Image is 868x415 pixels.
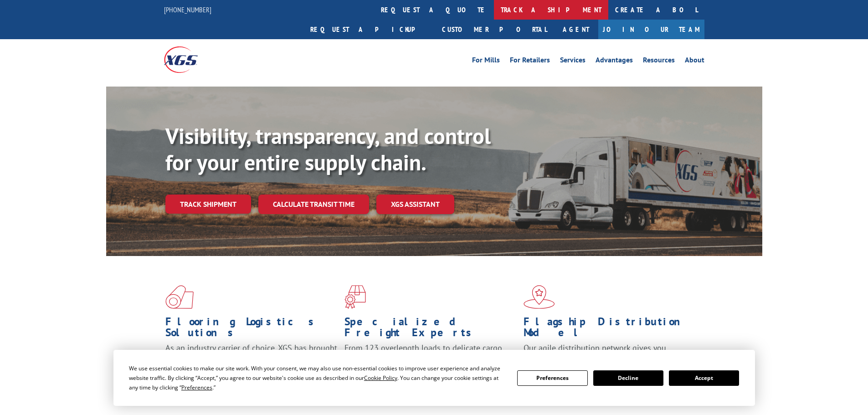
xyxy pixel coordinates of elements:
img: xgs-icon-focused-on-flooring-red [344,285,366,309]
img: xgs-icon-total-supply-chain-intelligence-red [165,285,194,309]
button: Decline [593,370,663,386]
a: Request a pickup [303,20,435,39]
h1: Flagship Distribution Model [524,316,696,343]
a: XGS ASSISTANT [376,195,454,214]
a: Agent [554,20,598,39]
button: Preferences [517,370,587,386]
a: [PHONE_NUMBER] [164,5,211,14]
a: Customer Portal [435,20,554,39]
a: Join Our Team [598,20,704,39]
p: From 123 overlength loads to delicate cargo, our experienced staff knows the best way to move you... [344,343,517,383]
a: About [685,56,704,67]
h1: Specialized Freight Experts [344,316,517,343]
span: Cookie Policy [364,374,397,382]
span: As an industry carrier of choice, XGS has brought innovation and dedication to flooring logistics... [165,343,337,375]
div: Cookie Consent Prompt [113,350,755,406]
a: Track shipment [165,195,251,214]
span: Preferences [181,384,212,391]
h1: Flooring Logistics Solutions [165,316,338,343]
button: Accept [669,370,739,386]
b: Visibility, transparency, and control for your entire supply chain. [165,122,491,176]
div: We use essential cookies to make our site work. With your consent, we may also use non-essential ... [129,364,506,392]
img: xgs-icon-flagship-distribution-model-red [524,285,555,309]
a: For Retailers [510,56,550,67]
a: Calculate transit time [258,195,369,214]
a: Advantages [596,56,633,67]
a: Services [560,56,586,67]
a: Resources [643,56,675,67]
a: For Mills [472,56,500,67]
span: Our agile distribution network gives you nationwide inventory management on demand. [524,343,691,364]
